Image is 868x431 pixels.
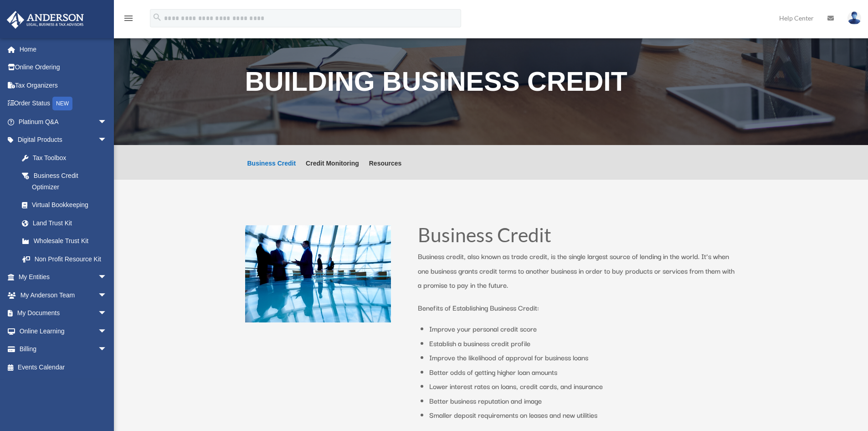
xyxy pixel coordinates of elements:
span: arrow_drop_down [98,286,116,305]
a: My Entitiesarrow_drop_down [6,268,121,286]
a: Resources [369,160,402,180]
p: Business credit, also known as trade credit, is the single largest source of lending in the world... [418,249,737,301]
i: menu [123,13,134,24]
i: search [152,12,162,22]
div: Virtual Bookkeeping [32,199,109,211]
a: Wholesale Trust Kit [13,232,121,250]
div: Land Trust Kit [32,218,109,229]
li: Establish a business credit profile [429,336,737,351]
li: Lower interest rates on loans, credit cards, and insurance [429,379,737,394]
a: Home [6,40,121,58]
li: Better business reputation and image [429,394,737,408]
span: arrow_drop_down [98,268,116,287]
a: Online Ordering [6,58,121,77]
a: Non Profit Resource Kit [13,250,121,268]
a: Online Learningarrow_drop_down [6,322,121,340]
div: Tax Toolbox [32,152,109,164]
li: Improve your personal credit score [429,322,737,336]
h1: Business Credit [418,225,737,249]
div: Wholesale Trust Kit [32,235,109,247]
a: Order StatusNEW [6,94,121,113]
div: NEW [52,97,72,110]
span: arrow_drop_down [98,304,116,323]
a: Virtual Bookkeeping [13,196,121,214]
a: Business Credit [247,160,296,180]
a: menu [123,16,134,24]
div: Business Credit Optimizer [32,170,105,192]
span: arrow_drop_down [98,322,116,341]
a: Events Calendar [6,358,121,376]
span: arrow_drop_down [98,340,116,359]
a: Tax Organizers [6,76,121,94]
img: User Pic [847,11,861,25]
img: business people talking in office [245,225,391,323]
span: arrow_drop_down [98,113,116,131]
div: Non Profit Resource Kit [32,254,109,265]
a: Digital Productsarrow_drop_down [6,131,121,149]
span: arrow_drop_down [98,131,116,150]
a: My Documentsarrow_drop_down [6,304,121,322]
a: Platinum Q&Aarrow_drop_down [6,113,121,131]
a: Credit Monitoring [306,160,359,180]
img: Anderson Advisors Platinum Portal [4,11,87,29]
a: Business Credit Optimizer [13,167,116,196]
p: Benefits of Establishing Business Credit: [418,301,737,315]
a: Land Trust Kit [13,214,121,232]
h1: Building Business Credit [245,68,737,100]
a: My Anderson Teamarrow_drop_down [6,286,121,304]
li: Smaller deposit requirements on leases and new utilities [429,408,737,422]
a: Tax Toolbox [13,149,121,167]
li: Better odds of getting higher loan amounts [429,365,737,379]
li: Improve the likelihood of approval for business loans [429,350,737,365]
a: Billingarrow_drop_down [6,340,121,358]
